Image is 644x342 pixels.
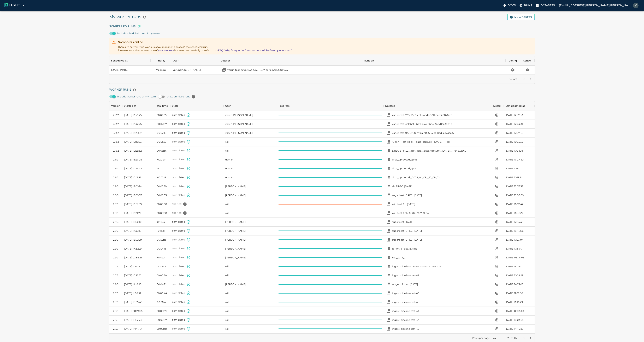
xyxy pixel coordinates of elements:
button: State set to COMPLETED [185,308,192,314]
span: [DATE] 12:52:33 [505,113,523,117]
p: ingest-pipeline-test-42 [392,327,419,331]
time: 00:02:16 [157,131,166,135]
a: Open your dataset ingest-pipeline-test-46ingest-pipeline-test-46 [385,290,419,297]
label: Datasets [535,2,556,9]
button: Open your dataset drec_uprooted__2024_04_09__10_09_02 [385,174,392,181]
label: [EMAIL_ADDRESS][PERSON_NAME][PERSON_NAME][DOMAIN_NAME]Varun Gadre [558,2,640,9]
a: Open your dataset sugarbeet_DREC_2023-12-21sugarbeet_DREC_[DATE] [385,227,422,234]
div: 2.7.6 [113,265,118,268]
time: 00:00:08 [157,211,167,215]
a: Open your dataset ingest-pipeline-test-44ingest-pipeline-test-44 [385,308,419,314]
span: completed [172,131,185,134]
span: [DATE] 17:30:16 [124,229,141,233]
button: State set to COMPLETED [185,281,192,288]
span: completed [172,256,185,259]
span: [DATE] 13:06:00 [505,194,524,197]
time: 01:18:11 [158,229,166,233]
button: View worker run detail [493,236,500,243]
time: 00:01:19 [157,176,166,179]
div: 2.7.6 [113,202,118,206]
span: will (Aigen) [225,202,229,206]
span: include scheduled runs of my team [117,32,160,35]
button: View worker run detail [493,129,500,136]
button: State set to COMPLETED [185,192,192,199]
button: Open your dataset target-circles_2023-11-07 [385,245,392,252]
span: Sarthak Mahajan (Aigen) [225,256,246,259]
button: Go to next page [527,335,534,341]
button: My workers [507,14,535,21]
button: State set to COMPLETED [185,299,192,306]
button: State set to COMPLETED [185,219,192,225]
div: 2.11.3 [113,167,119,170]
button: State set to COMPLETED [185,138,192,145]
span: usman (Aigen) [225,176,233,179]
button: View worker run detail [493,308,500,314]
span: [DATE] 10:41:21 [505,167,522,170]
p: target_cirlces_[DATE] [392,283,418,286]
button: View worker run detail [493,299,500,306]
p: [EMAIL_ADDRESS][PERSON_NAME][PERSON_NAME][DOMAIN_NAME] [559,3,632,8]
span: completed [172,158,185,161]
a: Open your dataset will_test_2__2017-01-04will_test_2__[DATE] [385,201,415,208]
a: your workers [158,49,174,52]
button: Open your dataset varun-test-735c25c8-ccf5-4bde-9811-bad7e8876fc9 [385,112,392,119]
span: [DATE] 18:48:26 [505,229,524,233]
button: View worker run detail [493,290,500,297]
div: 2.13.2 [113,113,119,117]
span: completed [172,176,185,179]
a: Open your dataset target-circles_2023-11-07target-circles_[DATE] [385,245,417,252]
button: Open your dataset ingest-pipeline-test-45 [385,299,392,306]
button: No images to process in remote datasource! Please make sure that the configuration is correct and... [181,201,188,208]
span: completed [172,265,185,268]
div: User [171,56,219,65]
div: Priority [151,56,171,65]
span: [DATE] 10:31:08 [505,149,523,152]
label: Runs [518,2,534,9]
p: ingest-pipeline-test-43 [392,318,419,322]
a: Open your dataset sugarbeet_2024-01-09sugarbeet_[DATE] [385,219,413,225]
span: Varun Gadre (Aigen) [173,68,201,72]
div: [DATE] 14:38:31 [111,68,128,72]
a: Open your dataset nav_data_2nav_data_2 [385,254,405,261]
span: [DATE] 10:35:32 [505,140,523,144]
button: View worker run detail [493,183,500,190]
div: 2.13.2 [113,131,119,135]
a: Open your dataset Aigen__Test Track__data_capture__2024-10-22__111111111Aigen__Test Track__data_c... [385,138,452,145]
div: 2.13.2 [113,149,119,152]
button: View worker run detail [493,227,500,234]
span: [DATE] 17:27:29 [124,247,142,250]
div: 2.9.3 [113,238,119,241]
button: State set to COMPLETED [185,156,192,163]
button: State set to COMPLETED [185,316,192,323]
button: View worker run detail [493,325,500,332]
span: will (Aigen) [225,140,229,144]
button: Open your dataset ingest-pipeline-test-43 [385,316,392,323]
i: "Why is my scheduled run not picked up by a worker" [223,49,292,52]
time: 00:00:08 [157,202,167,206]
button: State set to COMPLETED [185,236,192,243]
div: Cancel [520,56,535,65]
button: View worker run detail [493,263,500,270]
button: Open your dataset sugarbeet_2024-01-09 [385,219,392,225]
div: 2.7.6 [113,211,118,215]
p: drec_uprooted_apr9 [392,167,416,170]
button: Open your dataset ingest-pipeline-test-47 [385,272,392,279]
div: 2.13.2 [113,140,119,144]
button: Open your dataset Aigen__Test Track__data_capture__2024-10-22__111111111 [385,138,392,145]
div: Dataset [219,56,362,65]
button: View worker run detail [493,245,500,252]
div: Config [509,56,517,65]
span: There are currently no workers of yours online to process the scheduled run. Please ensure that a... [118,45,292,52]
img: Varun Gadre [633,3,639,8]
p: drec_uprooted__2024_04_09__10_09_02 [392,176,440,179]
p: will_test_2__[DATE] [392,202,415,206]
div: 2.9.3 [113,229,119,233]
span: [DATE] 10:39:34 [124,167,142,170]
button: State set to COMPLETED [185,290,192,297]
img: Lightly [4,3,25,7]
time: 00:07:39 [157,185,167,188]
div: Dataset [221,56,230,65]
span: will (Aigen) [225,211,229,215]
